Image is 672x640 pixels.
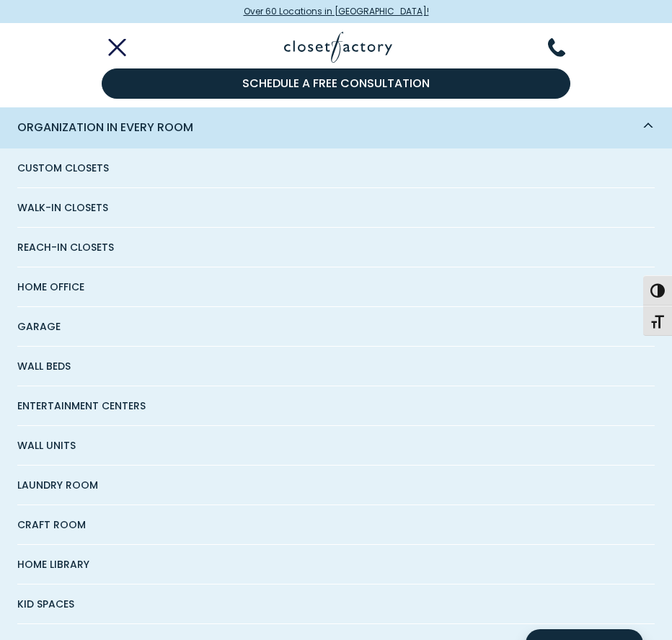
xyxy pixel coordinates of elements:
[17,148,109,187] span: Custom Closets
[89,39,128,56] button: Toggle Mobile Menu
[17,228,655,267] a: Reach-In Closets
[17,107,655,148] span: Organization in Every Room
[17,585,74,623] span: Kid Spaces
[17,426,655,466] a: Wall Units
[17,505,655,545] a: Craft Room
[17,545,89,584] span: Home Library
[17,466,98,505] span: Laundry Room
[17,585,655,624] a: Kid Spaces
[17,545,655,585] a: Home Library
[17,267,84,306] span: Home Office
[17,148,655,188] a: Custom Closets
[17,386,146,425] span: Entertainment Centers
[284,32,392,63] img: Closet Factory Logo
[17,188,655,228] a: Walk-In Closets
[548,38,583,57] button: Phone Number
[17,267,655,307] a: Home Office
[17,228,114,267] span: Reach-In Closets
[643,275,672,306] button: Toggle High Contrast
[102,68,570,99] a: Schedule a Free Consultation
[17,188,108,227] span: Walk-In Closets
[244,5,429,18] span: Over 60 Locations in [GEOGRAPHIC_DATA]!
[17,347,655,386] a: Wall Beds
[17,386,655,426] a: Entertainment Centers
[643,306,672,336] button: Toggle Font size
[17,426,76,465] span: Wall Units
[17,307,655,347] a: Garage
[17,505,86,544] span: Craft Room
[17,307,61,346] span: Garage
[17,466,655,505] a: Laundry Room
[17,347,71,386] span: Wall Beds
